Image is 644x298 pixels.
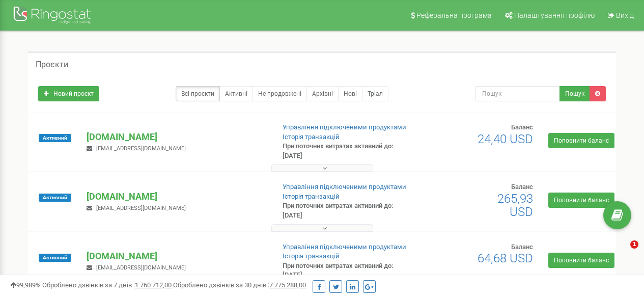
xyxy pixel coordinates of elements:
[609,240,634,265] iframe: Intercom live chat
[38,86,99,101] a: Новий проєкт
[283,123,406,131] a: Управління підключеними продуктами
[176,86,220,101] a: Всі проєкти
[630,240,638,249] span: 1
[548,133,614,148] a: Поповнити баланс
[283,243,406,251] a: Управління підключеними продуктами
[39,254,71,262] span: Активний
[362,86,388,101] a: Тріал
[283,201,413,220] p: При поточних витратах активний до: [DATE]
[478,132,533,146] span: 24,40 USD
[87,250,266,263] p: [DOMAIN_NAME]
[548,253,614,268] a: Поповнити баланс
[219,86,253,101] a: Активні
[548,193,614,208] a: Поповнити баланс
[514,11,595,19] span: Налаштування профілю
[306,86,339,101] a: Архівні
[416,11,492,19] span: Реферальна програма
[511,183,533,191] span: Баланс
[96,205,186,211] span: [EMAIL_ADDRESS][DOMAIN_NAME]
[478,251,533,265] span: 64,68 USD
[42,281,172,289] span: Оброблено дзвінків за 7 днів :
[283,183,406,191] a: Управління підключеними продуктами
[39,194,71,202] span: Активний
[173,281,306,289] span: Оброблено дзвінків за 30 днів :
[96,145,186,152] span: [EMAIL_ADDRESS][DOMAIN_NAME]
[269,281,306,289] u: 7 775 288,00
[283,142,413,160] p: При поточних витратах активний до: [DATE]
[135,281,172,289] u: 1 760 712,00
[87,130,266,144] p: [DOMAIN_NAME]
[96,264,186,271] span: [EMAIL_ADDRESS][DOMAIN_NAME]
[475,86,560,101] input: Пошук
[338,86,362,101] a: Нові
[511,123,533,131] span: Баланс
[283,193,340,200] a: Історія транзакцій
[87,190,266,203] p: [DOMAIN_NAME]
[283,261,413,280] p: При поточних витратах активний до: [DATE]
[253,86,307,101] a: Не продовжені
[10,281,41,289] span: 99,989%
[283,252,340,260] a: Історія транзакцій
[283,133,340,141] a: Історія транзакцій
[39,134,71,142] span: Активний
[616,11,634,19] span: Вихід
[36,60,68,69] h5: Проєкти
[511,243,533,251] span: Баланс
[559,86,590,101] button: Пошук
[497,192,533,219] span: 265,93 USD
